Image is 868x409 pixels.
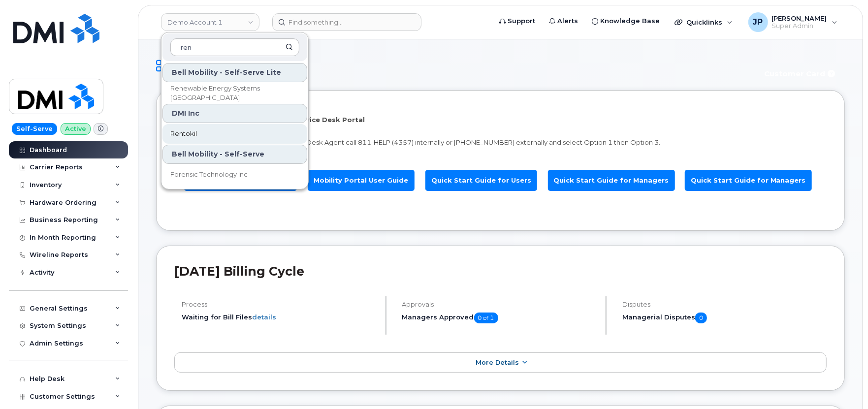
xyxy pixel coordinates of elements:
[474,313,498,323] span: 0 of 1
[162,104,307,123] div: DMI Inc
[162,165,307,185] a: Forensic Technology Inc
[162,124,307,144] a: Rentokil
[685,170,812,191] a: Quick Start Guide for Managers
[170,170,248,180] span: Forensic Technology Inc
[622,301,827,308] h4: Disputes
[548,170,675,191] a: Quick Start Guide for Managers
[182,301,377,308] h4: Process
[182,138,819,147] p: To speak with a Mobile Device Service Desk Agent call 811-HELP (4357) internally or [PHONE_NUMBER...
[252,313,276,321] a: details
[695,313,707,323] span: 0
[156,57,751,74] h1: Dashboard
[622,313,827,323] h5: Managerial Disputes
[174,264,827,279] h2: [DATE] Billing Cycle
[162,83,307,103] a: Renewable Energy Systems [GEOGRAPHIC_DATA]
[402,313,598,323] h5: Managers Approved
[170,84,284,103] span: Renewable Energy Systems [GEOGRAPHIC_DATA]
[308,170,415,191] a: Mobility Portal User Guide
[402,301,598,308] h4: Approvals
[170,129,197,139] span: Rentokil
[162,63,307,82] div: Bell Mobility - Self-Serve Lite
[476,359,519,366] span: More Details
[756,65,845,82] button: Customer Card
[162,145,307,164] div: Bell Mobility - Self-Serve
[182,115,819,125] p: Welcome to the Mobile Device Service Desk Portal
[425,170,537,191] a: Quick Start Guide for Users
[170,38,299,56] input: Search
[182,313,377,322] li: Waiting for Bill Files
